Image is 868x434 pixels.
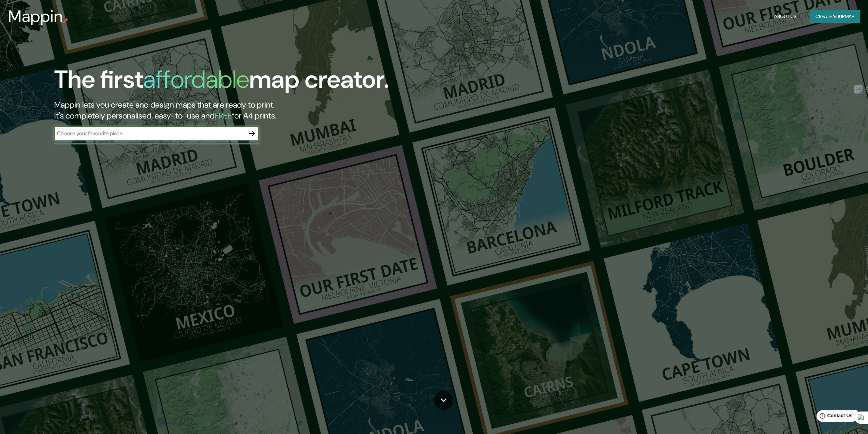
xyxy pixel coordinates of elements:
[63,18,69,23] img: mappin-pin
[8,7,63,26] h3: Mappin
[771,10,799,23] button: About Us
[810,10,860,23] button: Create yourmap
[215,110,232,121] h5: FREE
[143,64,249,95] h1: affordable
[54,129,245,137] input: Choose your favourite place
[54,99,488,121] h2: Mappin lets you create and design maps that are ready to print. It's completely personalised, eas...
[807,407,860,426] iframe: Help widget launcher
[54,65,389,99] h1: The first map creator.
